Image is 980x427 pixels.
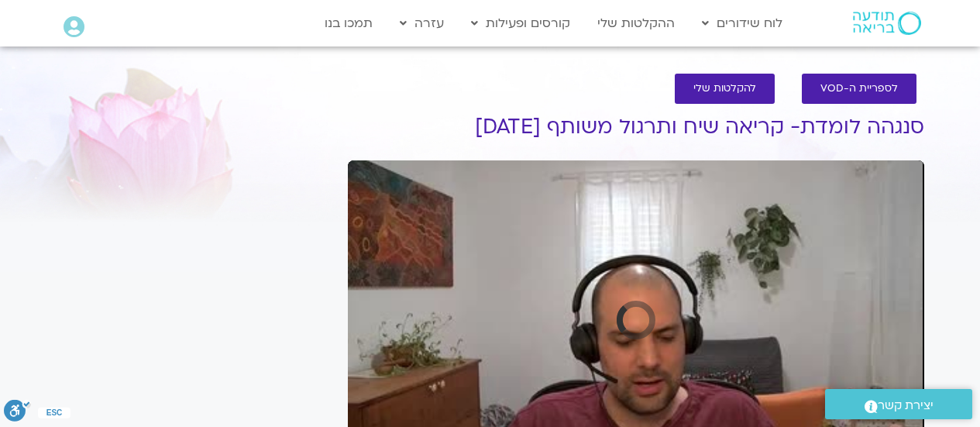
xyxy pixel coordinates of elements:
a: ההקלטות שלי [590,9,683,38]
img: תודעה בריאה [853,12,921,35]
a: תמכו בנו [317,9,380,38]
a: עזרה [392,9,452,38]
span: לספריית ה-VOD [820,83,898,95]
span: להקלטות שלי [693,83,756,95]
h1: סנגהה לומדת- קריאה שיח ותרגול משותף [DATE] [348,115,924,139]
a: לספריית ה-VOD [802,74,916,104]
a: יצירת קשר [825,389,972,419]
a: להקלטות שלי [675,74,775,104]
span: יצירת קשר [878,395,934,416]
a: לוח שידורים [694,9,790,38]
a: קורסים ופעילות [463,9,578,38]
